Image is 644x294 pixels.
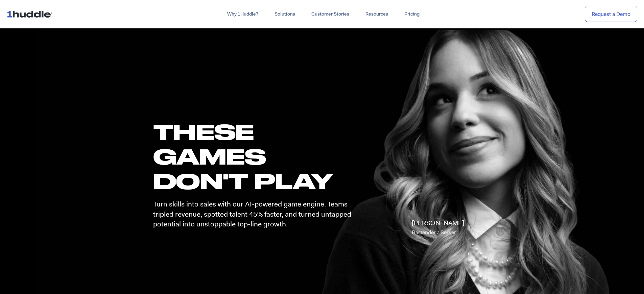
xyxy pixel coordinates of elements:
a: Pricing [396,8,428,20]
h1: these GAMES DON'T PLAY [153,119,357,194]
p: Turn skills into sales with our AI-powered game engine. Teams tripled revenue, spotted talent 45%... [153,199,357,229]
a: Solutions [266,8,303,20]
a: Request a Demo [585,6,637,22]
span: Bartender / Server [412,229,456,236]
p: [PERSON_NAME] [412,218,464,237]
a: Resources [357,8,396,20]
img: ... [7,7,55,20]
a: Customer Stories [303,8,357,20]
a: Why 1Huddle? [219,8,266,20]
